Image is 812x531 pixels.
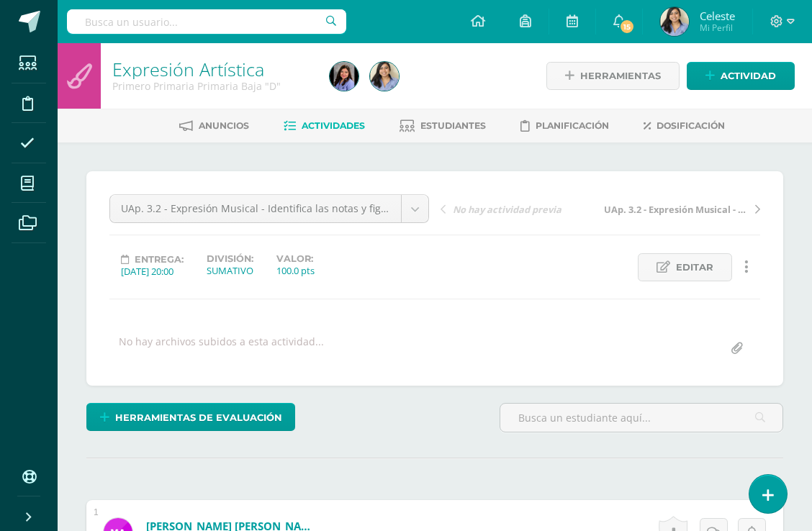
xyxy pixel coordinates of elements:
[112,79,312,93] div: Primero Primaria Primaria Baja 'D'
[199,120,249,131] span: Anuncios
[179,114,249,137] a: Anuncios
[121,265,184,278] div: [DATE] 20:00
[284,114,365,137] a: Actividades
[604,203,748,216] span: UAp. 3.2 - Expresión Musical - Identifica las notas musicales Do octava, si la y sol en la flauta...
[657,120,725,131] span: Dosificación
[276,264,315,277] div: 100.0 pts
[619,19,635,35] span: 15
[721,63,776,89] span: Actividad
[700,9,735,23] span: Celeste
[676,254,713,281] span: Editar
[500,404,782,432] input: Busca un estudiante aquí...
[115,404,282,431] span: Herramientas de evaluación
[112,57,264,81] a: Expresión Artística
[453,203,561,216] span: No hay actividad previa
[276,253,315,264] label: Valor:
[119,335,324,363] div: No hay archivos subidos a esta actividad...
[370,62,399,91] img: 076ad1a8af4cec2787c2d777532ffd42.png
[600,201,760,216] a: UAp. 3.2 - Expresión Musical - Identifica las notas musicales Do octava, si la y sol en la flauta...
[546,62,680,90] a: Herramientas
[207,264,253,277] div: SUMATIVO
[121,195,390,222] span: UAp. 3.2 - Expresión Musical - Identifica las notas y figuras musicales por medio de la presentac...
[580,63,661,89] span: Herramientas
[302,120,365,131] span: Actividades
[536,120,609,131] span: Planificación
[207,253,253,264] label: División:
[330,62,358,91] img: c580aee1216be0e0dcafce2c1465d56d.png
[135,254,184,265] span: Entrega:
[700,22,735,34] span: Mi Perfil
[420,120,486,131] span: Estudiantes
[110,195,428,222] a: UAp. 3.2 - Expresión Musical - Identifica las notas y figuras musicales por medio de la presentac...
[687,62,795,90] a: Actividad
[400,114,486,137] a: Estudiantes
[644,114,725,137] a: Dosificación
[660,7,689,36] img: 076ad1a8af4cec2787c2d777532ffd42.png
[112,59,312,79] h1: Expresión Artística
[67,9,346,34] input: Busca un usuario...
[86,403,295,431] a: Herramientas de evaluación
[520,114,609,137] a: Planificación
